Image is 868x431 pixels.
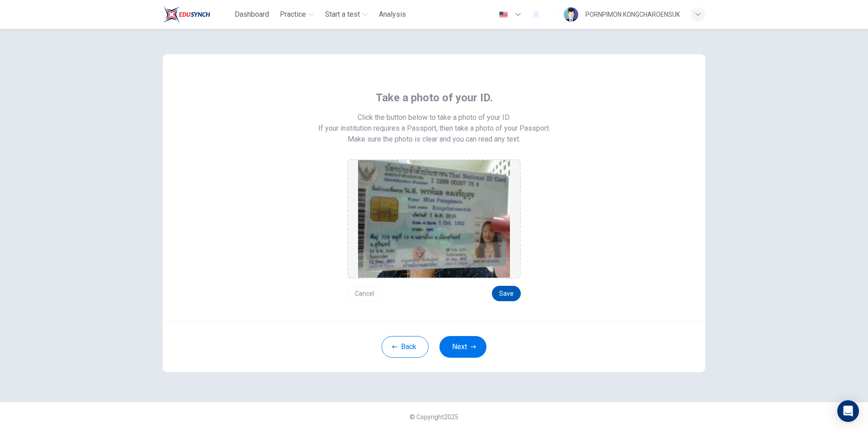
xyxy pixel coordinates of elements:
img: Train Test logo [163,5,210,24]
span: Make sure the photo is clear and you can read any text. [348,134,520,145]
span: Take a photo of your ID. [376,90,493,105]
button: Cancel [347,286,382,301]
span: Click the button below to take a photo of your ID. If your institution requires a Passport, then ... [318,112,550,134]
span: Practice [280,9,306,20]
img: preview screemshot [358,160,510,278]
button: Back [382,336,429,358]
span: Analysis [379,9,406,20]
button: Next [439,336,486,358]
button: Save [492,286,521,301]
div: Open Intercom Messenger [837,400,859,422]
span: Dashboard [235,9,269,20]
img: en [498,11,509,18]
span: © Copyright 2025 [410,413,458,421]
span: Start a test [325,9,360,20]
button: Practice [276,6,318,23]
div: PORNPIMON KONGCHAROENSUK [585,9,680,20]
a: Train Test logo [163,5,231,24]
img: Profile picture [564,7,578,22]
button: Analysis [375,6,410,23]
button: Start a test [321,6,372,23]
button: Dashboard [231,6,273,23]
